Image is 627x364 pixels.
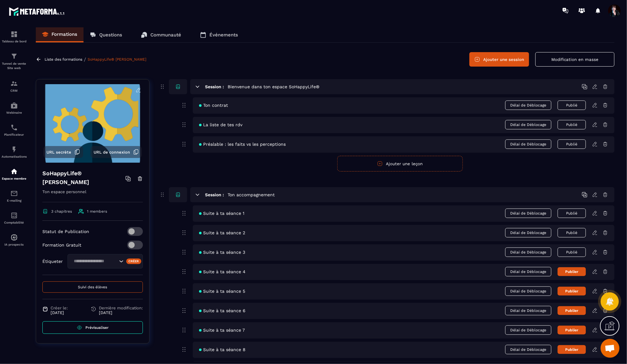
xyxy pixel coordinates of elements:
a: automationsautomationsWebinaire [2,97,27,119]
span: Délai de Déblocage [505,101,551,110]
p: Formation Gratuit [42,242,81,247]
span: Suivi des élèves [78,285,107,289]
p: Tunnel de vente Site web [2,62,27,70]
span: URL de connexion [94,150,130,155]
button: Publier [558,287,586,296]
a: Formations [36,27,84,42]
p: Espace membre [2,177,27,180]
a: schedulerschedulerPlanificateur [2,119,27,141]
span: Dernière modification: [99,306,143,310]
img: automations [10,168,18,175]
button: URL secrète [43,146,83,158]
span: Délai de Déblocage [505,139,551,149]
img: formation [10,52,18,60]
a: formationformationTunnel de vente Site web [2,48,27,75]
button: Publié [558,120,586,129]
button: Publier [558,326,586,334]
span: Délai de Déblocage [505,228,551,237]
a: formationformationCRM [2,75,27,97]
img: scheduler [10,124,18,131]
h4: SoHappyLife® [PERSON_NAME] [42,169,125,187]
p: Comptabilité [2,221,27,224]
a: Ouvrir le chat [601,339,619,358]
span: Préalable : les faits vs les perceptions [199,142,286,147]
span: Délai de Déblocage [505,325,551,335]
a: accountantaccountantComptabilité [2,207,27,229]
a: Prévisualiser [42,321,143,334]
span: Délai de Déblocage [505,267,551,276]
button: Suivi des élèves [42,281,143,293]
a: SoHappyLife® [PERSON_NAME] [88,57,146,62]
button: Modification en masse [535,52,614,67]
span: Suite à ta séance 3 [199,250,245,255]
div: Search for option [68,254,143,269]
p: [DATE] [99,310,143,315]
h5: Ton accompagnement [228,192,275,198]
span: Suite à ta séance 7 [199,328,245,333]
a: automationsautomationsEspace membre [2,163,27,185]
a: formationformationTableau de bord [2,26,27,48]
span: Suite à ta séance 1 [199,211,244,216]
span: Délai de Déblocage [505,306,551,315]
p: Événements [209,32,238,38]
button: Publié [558,228,586,237]
img: formation [10,80,18,87]
p: Questions [99,32,122,38]
div: Créer [126,258,142,264]
span: Délai de Déblocage [505,286,551,296]
span: Délai de Déblocage [505,345,551,354]
span: Créer le: [51,306,68,310]
button: Publier [558,267,586,276]
span: Suite à ta séance 5 [199,289,245,294]
h5: Bienvenue dans ton espace SoHappyLife® [228,84,319,90]
p: Ton espace personnel [42,188,143,202]
img: email [10,190,18,197]
span: URL secrète [46,150,71,155]
button: Publié [558,101,586,110]
p: E-mailing [2,199,27,202]
p: Statut de Publication [42,229,89,234]
h6: Session : [205,192,224,197]
p: Webinaire [2,111,27,114]
button: Publier [558,345,586,354]
img: automations [10,146,18,153]
img: accountant [10,212,18,219]
span: / [84,57,86,62]
button: Publier [558,306,586,315]
span: Ton contrat [199,103,228,108]
span: Délai de Déblocage [505,209,551,218]
button: Ajouter une session [469,52,529,67]
p: Formations [51,31,77,37]
a: Liste des formations [45,57,82,62]
p: CRM [2,89,27,92]
img: formation [10,30,18,38]
button: Publié [558,209,586,218]
p: [DATE] [51,310,68,315]
span: 3 chapitres [51,209,72,214]
span: Suite à ta séance 6 [199,308,246,313]
p: IA prospects [2,243,27,246]
a: Questions [84,27,128,42]
p: Étiqueter [42,259,63,264]
span: Délai de Déblocage [505,247,551,257]
img: logo [9,6,65,17]
p: Automatisations [2,155,27,158]
span: Suite à ta séance 8 [199,347,246,352]
span: Suite à ta séance 2 [199,230,245,235]
a: Communauté [135,27,187,42]
p: Planificateur [2,133,27,136]
span: Délai de Déblocage [505,120,551,129]
button: Ajouter une leçon [337,156,463,171]
img: background [41,84,144,163]
img: automations [10,102,18,109]
a: Événements [194,27,244,42]
p: Communauté [150,32,181,38]
span: Prévisualiser [85,325,109,330]
button: URL de connexion [90,146,142,158]
span: La liste de tes rdv [199,122,242,127]
span: 1 members [87,209,107,214]
p: Tableau de bord [2,40,27,43]
h6: Session : [205,84,224,89]
button: Publié [558,139,586,149]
